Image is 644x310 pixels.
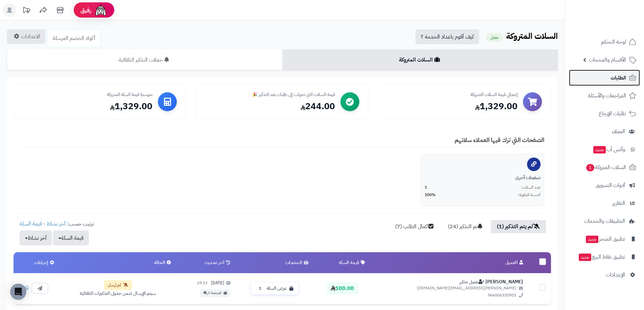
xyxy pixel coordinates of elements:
a: المراجعات والأسئلة [569,88,640,104]
th: المنتجات [236,252,314,273]
th: إجراءات [14,252,59,273]
a: التطبيقات والخدمات [569,213,640,229]
span: وآتس آب [593,145,625,154]
a: لم يتم التذكير (1) [491,220,546,233]
ul: ترتيب حسب: - [19,220,94,245]
div: 244.00 [205,101,335,112]
span: 966506330903 [375,292,523,298]
span: 1 [586,164,595,172]
span: جديد [593,146,606,153]
a: قيمة السلة [20,220,42,228]
div: قيمة السلات التي تحولت إلى طلبات بعد التذكير 🎉 [205,92,335,98]
a: [PERSON_NAME] [485,278,523,285]
span: تطبيق المتجر [585,234,625,244]
img: ai-face.png [94,3,108,17]
th: آخر تحديث [176,252,236,273]
button: عرض السلة 1 [251,283,299,295]
a: العملاء [569,123,640,140]
a: التقارير [569,195,640,211]
a: تم التذكير (24) [442,220,488,233]
span: الإعدادات [606,270,625,280]
img: logo-2.png [598,16,638,30]
span: التقارير [612,198,625,208]
span: الأقسام والمنتجات [589,55,626,65]
span: تطبيق نقاط البيع [578,252,625,262]
span: 100.00 [327,282,358,294]
a: طلبات الإرجاع [569,105,640,122]
a: اكمال الطلب (7) [389,220,439,233]
th: قيمة السلة [314,252,371,273]
span: 100% [425,192,436,198]
span: النسبة المئوية: [518,192,541,198]
small: 09:33 [197,281,208,286]
span: التطبيقات والخدمات [584,216,625,226]
a: الإعدادات [569,267,640,283]
span: 1 [425,185,427,190]
a: آخر نشاط [47,220,66,228]
h4: الصفحات التي ترك فيها العملاء سلاتهم [20,137,544,147]
button: قيمة السلة [53,231,89,245]
span: جديد [586,236,598,243]
span: لوحة التحكم [601,37,626,47]
div: صفحات أخرى [425,174,541,181]
div: Open Intercom Messenger [10,284,26,300]
a: لوحة التحكم [569,34,640,50]
span: طلبات الإرجاع [599,109,626,118]
a: الطلبات [569,70,640,86]
small: مفعل [486,33,503,42]
button: آخر نشاط [20,231,52,245]
span: أدوات التسويق [596,181,625,190]
a: تطبيق نقاط البيعجديد [569,249,640,265]
div: إجمالي قيمة السلات المتروكة [388,92,518,98]
b: السلات المتروكة [506,30,558,42]
a: تحديثات المنصة [18,3,35,19]
a: كيف أقوم باعداد الخدمة ؟ [415,29,479,44]
span: الطلبات [611,73,626,82]
a: السلات المتروكة1 [569,159,640,175]
span: لم يُرسل [108,282,121,288]
div: 1,329.00 [23,101,152,112]
span: 1 [256,285,264,292]
span: عدد السلات: [521,185,541,190]
span: عرض السلة [267,285,287,292]
span: جديد [579,254,591,261]
a: الاعدادات [7,29,46,44]
a: وآتس آبجديد [569,141,640,158]
a: أكواد الخصم المرسلة [47,29,101,47]
div: متوسط قيمة السلة المتروكة [23,92,152,98]
span: [DATE] [211,280,224,286]
a: حملات التذكير التلقائية [7,49,282,70]
span: المراجعات والأسئلة [588,91,626,100]
span: [PERSON_NAME][EMAIL_ADDRESS][DOMAIN_NAME] [375,285,523,291]
a: أدوات التسويق [569,177,640,193]
th: الحالة [59,252,176,273]
span: السلات المتروكة [586,163,626,172]
div: 1,329.00 [388,101,518,112]
th: العميل [370,252,528,273]
span: العملاء [612,127,625,136]
div: سيتم الإرسال ضمن جدول التذكيرات التلقائية [80,290,156,297]
a: الصفحة الر� [200,289,231,297]
a: تطبيق المتجرجديد [569,231,640,247]
a: السلات المتروكة [282,49,558,70]
span: عميل متكرر - 1 طلب | 141.00 SAR [459,278,484,285]
span: رفيق [80,6,91,14]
